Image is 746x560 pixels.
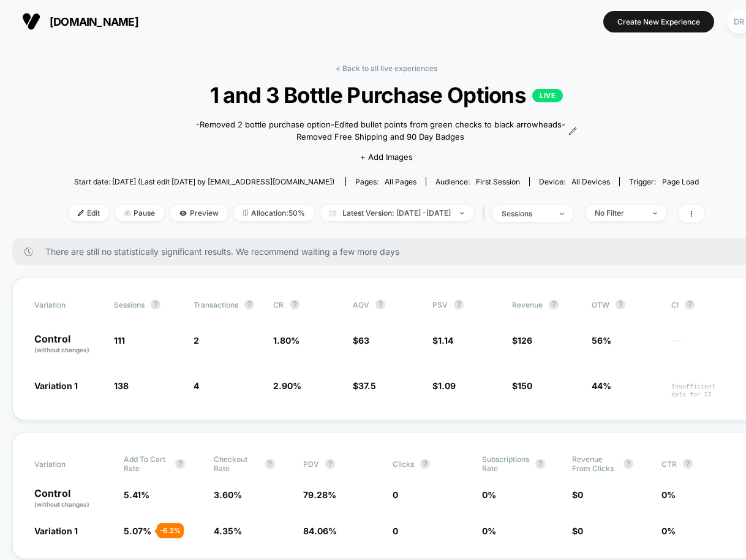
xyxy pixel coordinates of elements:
span: 0 [578,490,583,500]
div: Audience: [435,177,520,186]
span: $ [353,380,376,391]
span: Start date: [DATE] (Last edit [DATE] by [EMAIL_ADDRESS][DOMAIN_NAME]) [74,177,334,186]
span: Variation [34,455,102,473]
span: Pause [115,205,164,221]
button: ? [375,300,385,309]
img: calendar [330,210,336,216]
span: 0 % [661,490,676,500]
span: 44% [592,380,611,391]
span: CTR [661,460,677,469]
span: Latest Version: [DATE] - [DATE] [320,205,473,221]
button: ? [683,459,693,469]
span: Revenue From Clicks [572,455,617,473]
span: + Add Images [360,152,413,162]
span: 1.09 [438,380,456,391]
span: CI [671,300,739,309]
button: ? [290,300,300,309]
span: [DOMAIN_NAME] [50,15,138,28]
span: 1 and 3 Bottle Purchase Options [100,82,673,108]
span: 4 [194,380,199,391]
span: (without changes) [34,501,89,508]
img: rebalance [243,210,248,216]
button: ? [535,459,545,469]
img: edit [78,210,84,216]
span: Checkout Rate [214,455,259,473]
span: Variation [34,300,102,309]
span: 79.28 % [303,490,336,500]
button: ? [325,459,335,469]
button: ? [151,300,160,309]
span: Insufficient data for CI [671,382,739,398]
span: There are still no statistically significant results. We recommend waiting a few more days [45,246,736,257]
span: Clicks [393,460,414,469]
span: 0 [393,526,398,536]
span: $ [572,526,583,536]
span: 1.80 % [273,335,300,346]
span: 0 [393,490,398,500]
button: ? [624,459,633,469]
p: Control [34,334,102,355]
span: Revenue [512,300,543,309]
span: 0 % [482,490,496,500]
span: 138 [114,380,129,391]
p: Control [34,488,111,509]
span: --- [671,337,739,355]
span: First Session [476,177,520,186]
span: 4.35 % [214,526,242,536]
p: LIVE [532,89,563,102]
span: $ [512,380,532,391]
span: 5.41 % [124,490,149,500]
span: 56% [592,335,611,346]
span: AOV [353,300,369,309]
span: 0 [578,526,583,536]
span: 3.60 % [214,490,242,500]
span: 63 [358,335,369,346]
span: Page Load [662,177,699,186]
button: ? [265,459,275,469]
span: 150 [518,380,532,391]
span: 0 % [482,526,496,536]
span: $ [353,335,369,346]
img: end [460,212,464,214]
button: ? [175,459,185,469]
img: end [653,212,657,214]
div: Pages: [355,177,416,186]
div: No Filter [595,208,644,218]
span: Variation 1 [34,380,78,391]
div: sessions [502,209,551,218]
span: Add To Cart Rate [124,455,169,473]
button: ? [685,300,695,309]
span: 1.14 [438,335,453,346]
span: Subscriptions Rate [482,455,529,473]
button: ? [244,300,254,309]
button: ? [454,300,464,309]
span: PSV [432,300,448,309]
span: 0 % [661,526,676,536]
div: - 6.2 % [157,523,184,538]
span: (without changes) [34,346,89,354]
button: ? [616,300,625,309]
span: Preview [170,205,228,221]
span: all pages [385,177,416,186]
button: ? [420,459,430,469]
img: end [124,210,130,216]
span: Transactions [194,300,238,309]
span: | [480,205,492,222]
span: $ [432,335,453,346]
span: Edit [69,205,109,221]
span: Sessions [114,300,145,309]
span: PDV [303,460,319,469]
span: 2.90 % [273,380,301,391]
span: -Removed 2 bottle purchase option-Edited bullet points from green checks to black arrowheads-Remo... [196,119,566,143]
img: end [560,213,564,215]
span: 5.07 % [124,526,151,536]
span: $ [572,490,583,500]
span: CR [273,300,284,309]
span: 111 [114,335,125,346]
span: OTW [592,300,659,309]
span: 2 [194,335,199,346]
a: < Back to all live experiences [336,64,437,73]
span: Device: [529,177,619,186]
span: $ [432,380,456,391]
img: Visually logo [22,12,40,31]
